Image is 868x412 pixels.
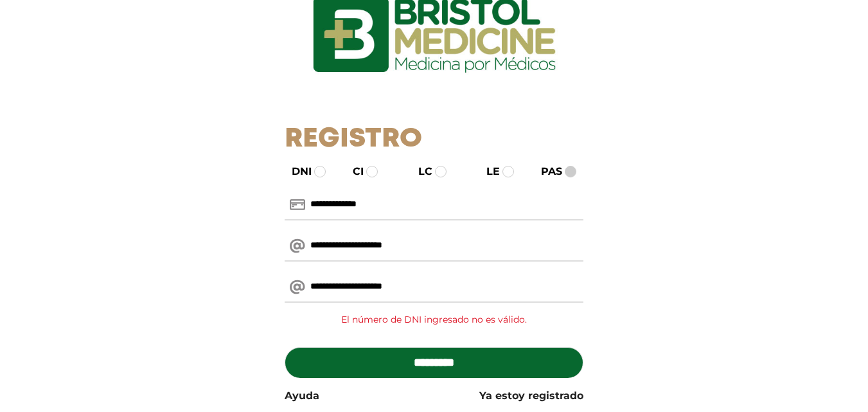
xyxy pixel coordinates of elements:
a: Ya estoy registrado [479,388,583,404]
div: El número de DNI ingresado no es válido. [285,308,583,332]
label: CI [341,164,364,179]
label: LE [475,164,500,179]
h1: Registro [285,123,583,156]
a: Ayuda [285,388,319,404]
label: LC [407,164,432,179]
label: PAS [529,164,562,179]
label: DNI [280,164,312,179]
